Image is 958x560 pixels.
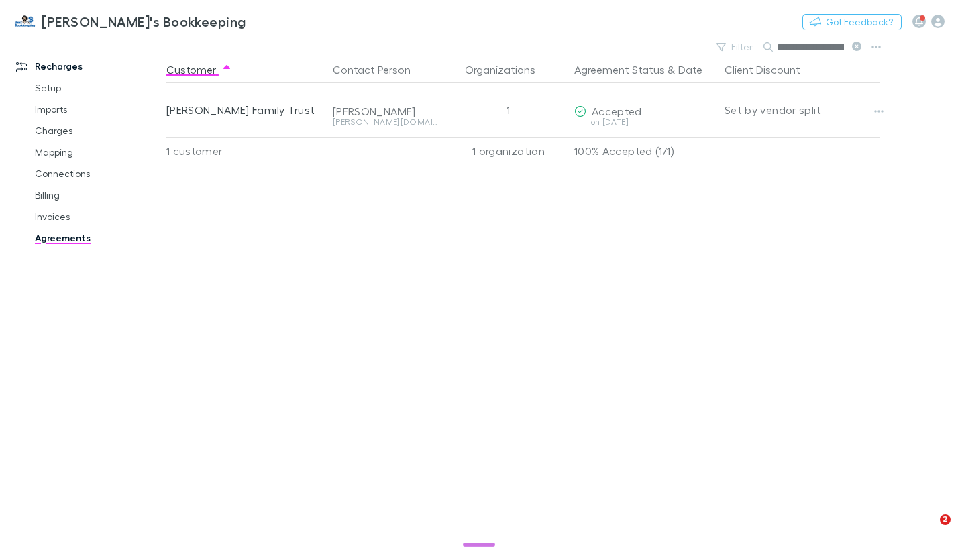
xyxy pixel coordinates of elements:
[710,39,761,55] button: Filter
[21,163,174,184] a: Connections
[912,514,945,547] iframe: Intercom live chat
[802,14,902,30] button: Got Feedback?
[725,56,816,83] button: Client Discount
[21,184,174,206] a: Billing
[574,138,714,164] p: 100% Accepted (1/1)
[574,56,665,83] button: Agreement Status
[940,514,951,525] span: 2
[448,83,569,137] div: 1
[333,56,427,83] button: Contact Person
[13,13,36,30] img: Jim's Bookkeeping's Logo
[592,105,642,117] span: Accepted
[42,13,246,30] h3: [PERSON_NAME]'s Bookkeeping
[166,137,327,164] div: 1 customer
[333,105,443,118] div: [PERSON_NAME]
[21,99,174,120] a: Imports
[3,56,174,77] a: Recharges
[21,227,174,249] a: Agreements
[21,77,174,99] a: Setup
[465,56,551,83] button: Organizations
[448,137,569,164] div: 1 organization
[21,120,174,142] a: Charges
[333,118,443,126] div: [PERSON_NAME][DOMAIN_NAME][EMAIL_ADDRESS][PERSON_NAME][DOMAIN_NAME]
[5,5,254,38] a: [PERSON_NAME]'s Bookkeeping
[166,56,232,83] button: Customer
[21,142,174,163] a: Mapping
[166,83,322,137] div: [PERSON_NAME] Family Trust
[574,118,714,126] div: on [DATE]
[725,83,880,137] div: Set by vendor split
[574,56,714,83] div: &
[21,206,174,227] a: Invoices
[678,56,702,83] button: Date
